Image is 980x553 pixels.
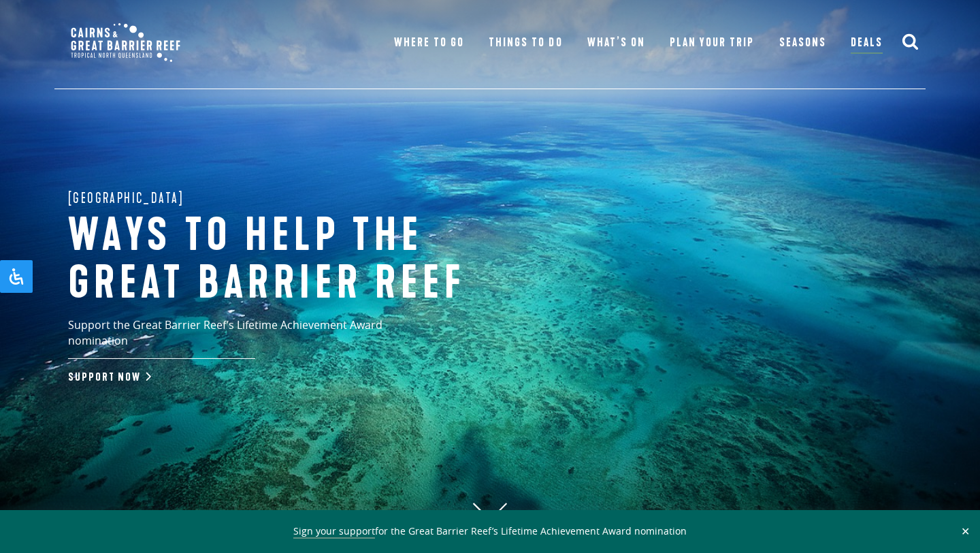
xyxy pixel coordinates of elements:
a: Things To Do [489,33,562,52]
a: Seasons [779,33,826,52]
span: for the Great Barrier Reef’s Lifetime Achievement Award nomination [293,524,687,539]
a: Plan Your Trip [670,33,755,52]
a: Sign your support [293,524,375,539]
p: Support the Great Barrier Reef’s Lifetime Achievement Award nomination [68,317,442,359]
a: Deals [851,33,883,54]
a: What’s On [587,33,645,52]
a: Where To Go [394,33,464,52]
a: Support Now [68,370,148,384]
h1: Ways to help the great barrier reef [68,212,517,307]
span: [GEOGRAPHIC_DATA] [68,187,184,209]
svg: Open Accessibility Panel [8,268,24,285]
img: CGBR-TNQ_dual-logo.svg [61,14,190,72]
button: Close [958,525,973,537]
